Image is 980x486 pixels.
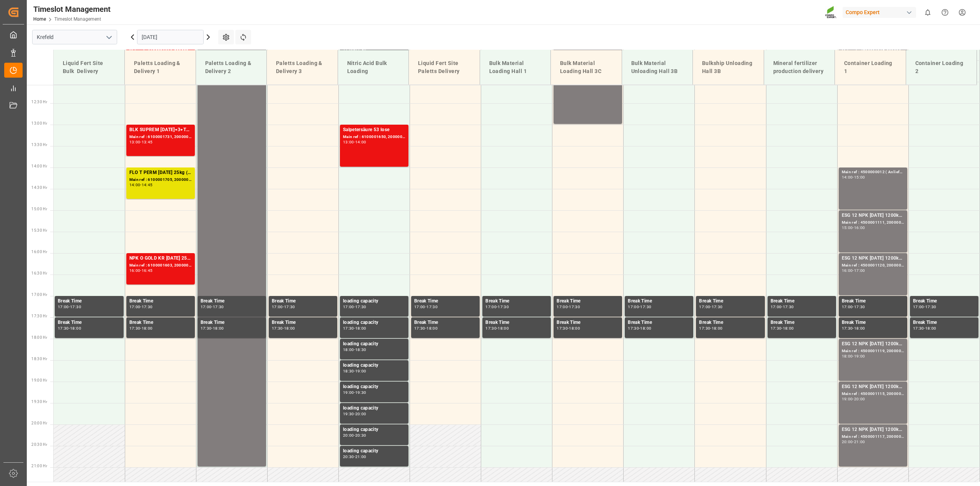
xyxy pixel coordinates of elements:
span: 20:00 Hr [31,421,47,425]
div: BLK SUPREM [DATE]+3+TE BB 0,6 T [129,126,192,134]
div: Break Time [699,319,761,327]
div: 13:45 [142,140,153,144]
div: Break Time [272,319,334,327]
div: - [853,176,854,179]
div: - [710,305,711,309]
div: Main ref : 4500001120, 2000001086 [842,262,904,269]
div: 17:30 [842,327,853,330]
div: Break Time [58,319,121,327]
span: 19:00 Hr [31,378,47,382]
div: 19:30 [343,412,354,416]
div: 20:00 [343,434,354,437]
div: Break Time [485,319,548,327]
div: 17:30 [213,305,224,309]
div: 17:30 [854,305,865,309]
div: 18:30 [355,348,366,351]
div: - [853,226,854,229]
div: 18:00 [426,327,438,330]
div: 17:30 [771,327,782,330]
div: 18:00 [712,327,723,330]
div: - [425,327,426,330]
div: - [211,327,212,330]
div: 16:00 [842,269,853,272]
div: loading capacity [343,362,405,369]
div: - [283,327,284,330]
span: 14:00 Hr [31,164,47,168]
div: 17:00 [913,305,924,309]
span: 14:30 Hr [31,185,47,190]
div: Container Loading 2 [912,56,971,78]
div: 18:00 [343,348,354,351]
div: - [853,327,854,330]
div: ESG 12 NPK [DATE] 1200kg BB [842,383,904,391]
div: 14:00 [842,176,853,179]
div: Break Time [272,297,334,305]
div: 18:00 [842,354,853,358]
div: 17:30 [272,327,283,330]
div: - [568,327,569,330]
div: 18:00 [783,327,794,330]
div: Break Time [628,297,690,305]
button: show 0 new notifications [919,4,936,21]
div: - [924,305,925,309]
span: 12:30 Hr [31,100,47,104]
div: loading capacity [343,297,405,305]
div: - [853,440,854,444]
div: Nitric Acid Bulk Loading [344,56,403,78]
div: Bulk Material Loading Hall 1 [486,56,545,78]
div: Salpetersäure 53 lose [343,126,405,134]
div: Main ref : 6100001603, 2000001380 [129,262,192,269]
div: - [283,305,284,309]
div: - [140,305,141,309]
div: 17:00 [485,305,497,309]
div: - [853,354,854,358]
div: ESG 12 NPK [DATE] 1200kg BB [842,212,904,219]
span: 17:00 Hr [31,293,47,297]
div: Break Time [201,319,263,327]
div: Timeslot Management [33,3,111,15]
div: 18:30 [343,369,354,373]
div: loading capacity [343,319,405,327]
div: ESG 12 NPK [DATE] 1200kg BB [842,255,904,262]
div: 17:30 [913,327,924,330]
span: 15:00 Hr [31,207,47,211]
div: 17:30 [355,305,366,309]
span: 16:00 Hr [31,250,47,254]
div: - [568,305,569,309]
div: Break Time [557,297,619,305]
div: 19:00 [343,391,354,394]
div: 17:30 [70,305,81,309]
span: 19:30 Hr [31,400,47,404]
div: - [853,305,854,309]
span: 17:30 Hr [31,314,47,318]
div: Main ref : 6100001731, 2000001224 [129,134,192,140]
div: 13:00 [343,140,354,144]
div: Break Time [201,297,263,305]
div: 18:00 [854,327,865,330]
div: - [710,327,711,330]
div: Compo Expert [843,7,916,18]
div: Main ref : 4500000012 ( Anlieferung), [842,169,904,176]
div: - [354,305,355,309]
div: Main ref : 6100001650, 2000001399 [343,134,405,140]
div: 19:00 [842,397,853,401]
div: 18:00 [213,327,224,330]
div: 18:00 [70,327,81,330]
span: 20:30 Hr [31,442,47,447]
div: Paletts Loading & Delivery 1 [131,56,189,78]
div: 17:30 [925,305,936,309]
div: Main ref : 4500001111, 2000001086 [842,219,904,226]
div: Break Time [485,297,548,305]
div: Liquid Fert Site Paletts Delivery [415,56,474,78]
a: Home [33,16,46,22]
div: 17:30 [485,327,497,330]
div: 17:00 [129,305,140,309]
div: 17:30 [569,305,580,309]
div: - [639,305,640,309]
div: loading capacity [343,340,405,348]
div: 16:00 [854,226,865,229]
div: 19:00 [854,354,865,358]
div: 20:00 [842,440,853,444]
div: - [354,434,355,437]
div: - [354,348,355,351]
